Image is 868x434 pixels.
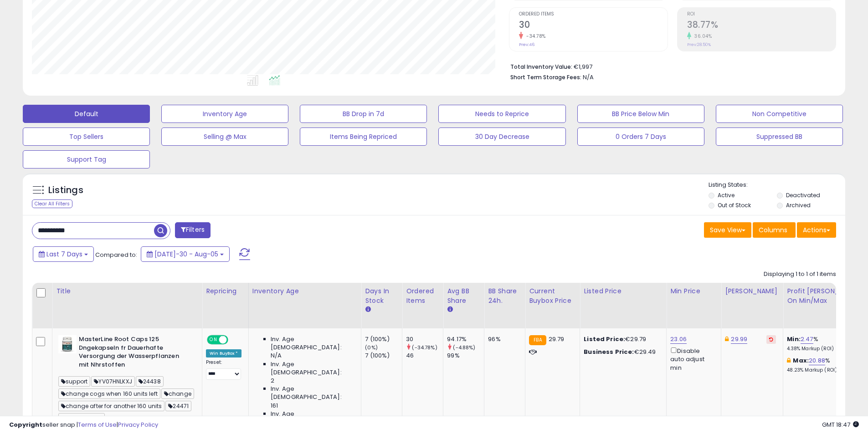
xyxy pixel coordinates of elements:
div: Avg BB Share [447,286,480,306]
span: [DATE]-30 - Aug-05 [154,250,218,259]
span: Inv. Age [DEMOGRAPHIC_DATA]: [271,360,354,377]
strong: Copyright [9,420,42,429]
span: 2025-08-13 18:47 GMT [822,420,859,429]
div: % [787,357,863,373]
div: BB Share 24h. [488,286,521,306]
button: BB Price Below Min [577,105,704,123]
b: MasterLine Root Caps 125 Dngekapseln fr Dauerhafte Versorgung der Wasserpflanzen mit Nhrstoffen [79,335,190,371]
h5: Listings [48,184,83,197]
div: Repricing [206,286,245,296]
label: Out of Stock [718,201,751,209]
span: 24471 [165,401,191,411]
h2: 38.77% [687,20,836,32]
b: Business Price: [584,347,634,356]
button: 30 Day Decrease [438,128,565,146]
label: Archived [786,201,811,209]
div: Title [56,286,198,296]
button: BB Drop in 7d [300,105,427,123]
b: Total Inventory Value: [510,63,572,71]
span: change cogs when 160 units left [58,388,160,399]
span: change [161,388,194,399]
span: N/A [271,352,282,360]
div: 30 [406,335,443,343]
span: 161 [271,402,278,410]
div: % [787,335,863,352]
div: 94.17% [447,335,484,343]
span: Inv. Age [DEMOGRAPHIC_DATA]: [271,385,354,401]
label: Active [718,191,734,199]
span: N/A [583,73,594,82]
small: 36.04% [691,33,712,40]
span: Columns [759,225,787,235]
span: ROI [687,12,836,17]
button: Actions [797,222,836,238]
div: Current Buybox Price [529,286,576,306]
div: 7 (100%) [365,335,402,343]
span: ON [208,336,219,344]
button: Inventory Age [161,105,288,123]
a: 20.88 [809,356,825,365]
div: Min Price [670,286,717,296]
small: (-4.88%) [453,344,475,351]
div: Days In Stock [365,286,398,306]
span: 24438 [136,376,164,387]
small: Prev: 28.50% [687,42,711,47]
button: Filters [175,222,211,238]
a: 29.99 [731,335,747,344]
span: OFF [227,336,241,344]
label: Deactivated [786,191,820,199]
button: Suppressed BB [716,128,843,146]
span: 2 [271,377,274,385]
p: 48.23% Markup (ROI) [787,367,863,373]
div: seller snap | | [9,421,158,429]
div: Profit [PERSON_NAME] on Min/Max [787,286,866,306]
small: -34.78% [523,33,546,40]
div: Win BuyBox * [206,349,241,357]
div: Inventory Age [252,286,357,296]
button: Items Being Repriced [300,128,427,146]
small: FBA [529,335,546,345]
button: Last 7 Days [33,246,94,262]
a: 2.47 [801,335,813,344]
div: Listed Price [584,286,663,296]
small: Avg BB Share. [447,306,452,314]
div: €29.79 [584,335,659,343]
img: 41q7rChCjVL._SL40_.jpg [58,335,77,353]
button: Default [23,105,150,123]
div: Disable auto adjust min [670,346,714,372]
button: Needs to Reprice [438,105,565,123]
small: Prev: 46 [519,42,534,47]
div: Preset: [206,359,241,380]
button: Non Competitive [716,105,843,123]
div: Displaying 1 to 1 of 1 items [764,270,836,279]
small: (-34.78%) [412,344,437,351]
div: 96% [488,335,518,343]
button: Selling @ Max [161,128,288,146]
button: Top Sellers [23,128,150,146]
span: change after for another 160 units [58,401,164,411]
div: 99% [447,352,484,360]
small: (0%) [365,344,378,351]
b: Max: [793,356,809,365]
b: Min: [787,335,801,343]
b: Short Term Storage Fees: [510,73,581,81]
button: Save View [704,222,751,238]
a: 23.06 [670,335,687,344]
a: Privacy Policy [118,420,158,429]
span: Compared to: [95,250,137,259]
div: 46 [406,352,443,360]
div: 7 (100%) [365,352,402,360]
div: Ordered Items [406,286,439,306]
div: €29.49 [584,348,659,356]
p: Listing States: [709,181,845,189]
small: Days In Stock. [365,306,370,314]
button: 0 Orders 7 Days [577,128,704,146]
div: [PERSON_NAME] [725,286,779,296]
div: Clear All Filters [32,199,72,208]
span: YV07HNLKXJ [91,376,135,387]
p: 4.38% Markup (ROI) [787,346,863,352]
h2: 30 [519,20,668,32]
a: Terms of Use [78,420,117,429]
span: Inv. Age [DEMOGRAPHIC_DATA]: [271,335,354,352]
li: €1,997 [510,61,829,71]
